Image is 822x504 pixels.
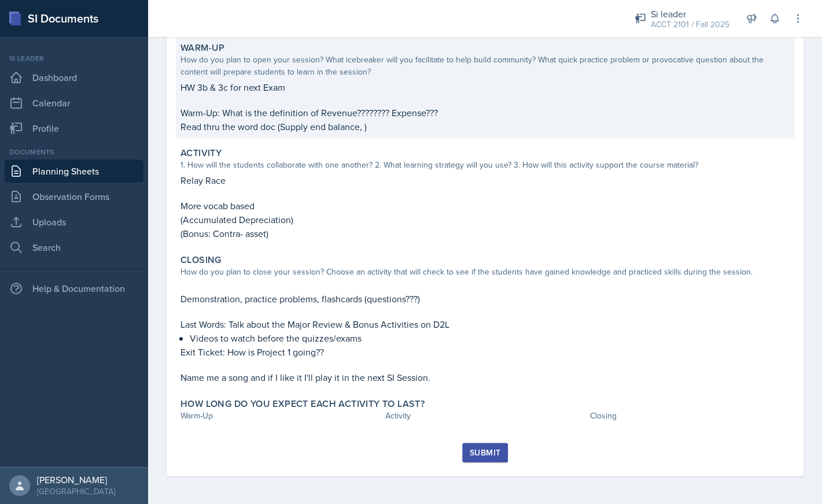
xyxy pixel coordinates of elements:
label: Closing [180,254,222,266]
a: Calendar [5,91,143,114]
p: (Bonus: Contra- asset) [180,227,790,240]
a: Planning Sheets [5,160,143,183]
p: HW 3b & 3c for next Exam [180,80,790,94]
div: [PERSON_NAME] [37,474,115,486]
div: How do you plan to close your session? Choose an activity that will check to see if the students ... [180,266,790,278]
a: Dashboard [5,66,143,89]
p: Last Words: Talk about the Major Review & Bonus Activities on D2L [180,317,790,331]
div: How do you plan to open your session? What icebreaker will you facilitate to help build community... [180,54,790,78]
label: How long do you expect each activity to last? [180,398,425,410]
div: Warm-Up [180,410,381,422]
p: (Accumulated Depreciation) [180,213,790,227]
a: Uploads [5,210,143,234]
div: 1. How will the students collaborate with one another? 2. What learning strategy will you use? 3.... [180,159,790,171]
div: Activity [385,410,585,422]
a: Profile [5,117,143,140]
label: Warm-Up [180,42,225,54]
p: Read thru the word doc (Supply end balance, ) [180,120,790,134]
div: Help & Documentation [5,277,143,300]
p: Demonstration, practice problems, flashcards (questions???) [180,292,790,306]
div: [GEOGRAPHIC_DATA] [37,486,115,497]
div: ACCT 2101 / Fall 2025 [651,18,729,31]
p: Warm-Up: What is the definition of Revenue???????? Expense??? [180,106,790,120]
p: Videos to watch before the quizzes/exams [190,331,790,345]
div: Si leader [651,7,729,21]
a: Search [5,236,143,259]
div: Si leader [5,53,143,64]
p: More vocab based [180,199,790,213]
p: Relay Race [180,173,790,187]
div: Submit [470,448,500,457]
div: Closing [589,410,790,422]
div: Documents [5,147,143,157]
label: Activity [180,147,222,159]
a: Observation Forms [5,185,143,208]
p: Exit Ticket: How is Project 1 going?? [180,345,790,359]
button: Submit [462,443,508,462]
p: Name me a song and if I like it I'll play it in the next SI Session. [180,370,790,384]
